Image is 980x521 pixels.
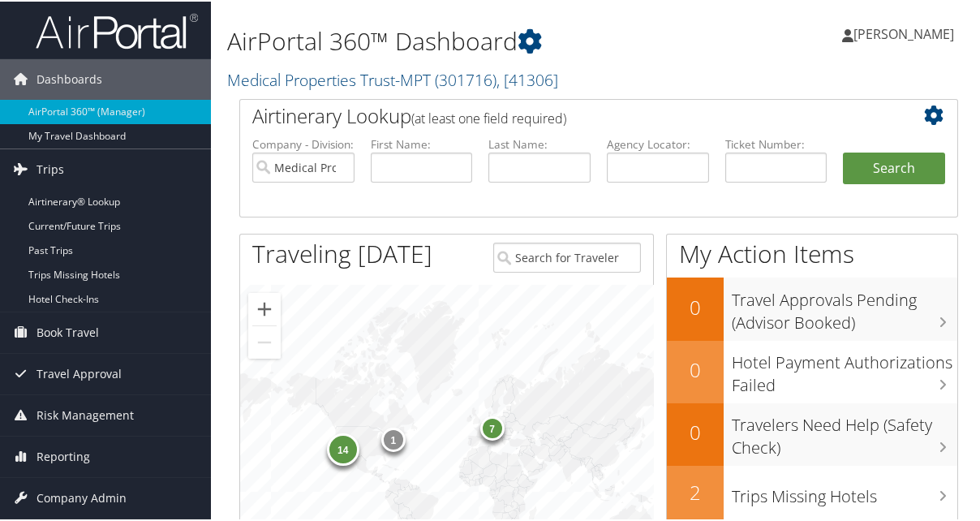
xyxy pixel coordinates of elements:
[252,101,885,128] h2: Airtinerary Lookup
[488,135,591,151] label: Last Name:
[248,291,281,324] button: Zoom in
[667,339,957,402] a: 0Hotel Payment Authorizations Failed
[37,394,134,434] span: Risk Management
[411,108,566,126] span: (at least one field required)
[667,292,724,320] h2: 0
[667,402,957,464] a: 0Travelers Need Help (Safety Check)
[252,135,355,151] label: Company - Division:
[36,11,198,49] img: airportal-logo.png
[842,8,970,57] a: [PERSON_NAME]
[37,311,99,351] span: Book Travel
[667,355,724,382] h2: 0
[843,151,945,183] button: Search
[371,135,473,151] label: First Name:
[37,435,90,476] span: Reporting
[227,23,723,57] h1: AirPortal 360™ Dashboard
[37,476,127,517] span: Company Admin
[252,235,432,269] h1: Traveling [DATE]
[480,414,505,438] div: 7
[435,67,496,89] span: ( 301716 )
[667,464,957,521] a: 2Trips Missing Hotels
[725,135,827,151] label: Ticket Number:
[248,325,281,357] button: Zoom out
[496,67,558,89] span: , [ 41306 ]
[667,417,724,445] h2: 0
[667,235,957,269] h1: My Action Items
[493,241,641,271] input: Search for Traveler
[667,477,724,505] h2: 2
[732,342,957,395] h3: Hotel Payment Authorizations Failed
[37,148,64,188] span: Trips
[732,279,957,333] h3: Travel Approvals Pending (Advisor Booked)
[607,135,709,151] label: Agency Locator:
[327,432,359,464] div: 14
[732,404,957,458] h3: Travelers Need Help (Safety Check)
[853,24,954,41] span: [PERSON_NAME]
[37,352,122,393] span: Travel Approval
[227,67,558,89] a: Medical Properties Trust-MPT
[381,426,406,450] div: 1
[667,276,957,338] a: 0Travel Approvals Pending (Advisor Booked)
[732,476,957,506] h3: Trips Missing Hotels
[37,58,102,98] span: Dashboards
